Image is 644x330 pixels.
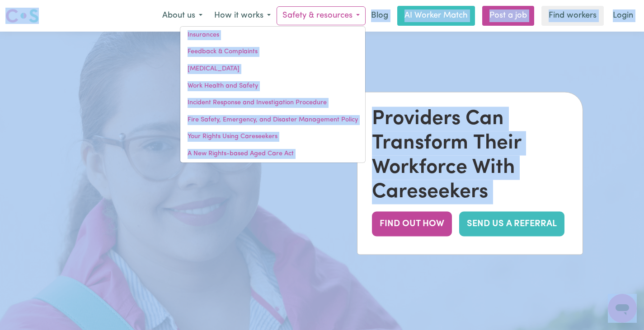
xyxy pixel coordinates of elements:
[180,60,365,78] a: [MEDICAL_DATA]
[208,6,277,25] button: How it works
[397,6,475,26] a: AI Worker Match
[482,6,534,26] a: Post a job
[180,112,365,129] a: Fire Safety, Emergency, and Disaster Management Policy
[277,6,366,25] button: Safety & resources
[180,26,366,163] div: Safety & resources
[180,27,365,44] a: Insurances
[180,94,365,112] a: Incident Response and Investigation Procedure
[180,128,365,145] a: Your Rights Using Careseekers
[372,212,452,237] button: FIND OUT HOW
[156,6,208,25] button: About us
[180,78,365,95] a: Work Health and Safety
[607,6,639,26] a: Login
[180,145,365,163] a: A New Rights-based Aged Care Act
[366,6,394,26] a: Blog
[180,43,365,60] a: Feedback & Complaints
[541,6,604,26] a: Find workers
[5,5,39,26] a: Careseekers logo
[5,8,39,24] img: Careseekers logo
[372,107,568,205] div: Providers Can Transform Their Workforce With Careseekers
[459,212,564,237] a: SEND US A REFERRAL
[608,294,637,323] iframe: Button to launch messaging window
